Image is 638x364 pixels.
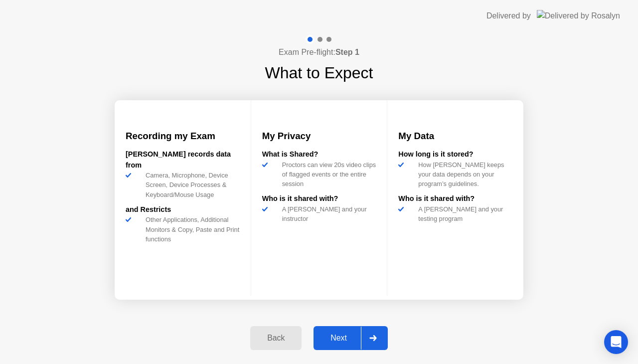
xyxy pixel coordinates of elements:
div: How long is it stored? [398,149,512,160]
div: A [PERSON_NAME] and your instructor [278,204,376,223]
div: Back [253,334,299,343]
div: [PERSON_NAME] records data from [126,149,240,171]
h4: Exam Pre-flight: [279,46,359,58]
h3: Recording my Exam [126,129,240,143]
div: and Restricts [126,204,240,215]
div: How [PERSON_NAME] keeps your data depends on your program’s guidelines. [414,160,512,189]
div: Camera, Microphone, Device Screen, Device Processes & Keyboard/Mouse Usage [142,171,240,199]
h1: What to Expect [265,61,373,85]
div: Open Intercom Messenger [604,330,628,354]
button: Back [250,326,302,350]
div: Other Applications, Additional Monitors & Copy, Paste and Print functions [142,215,240,244]
div: Delivered by [486,10,531,22]
div: Next [317,334,361,343]
img: Delivered by Rosalyn [537,10,620,21]
h3: My Data [398,129,512,143]
b: Step 1 [335,48,359,56]
div: What is Shared? [262,149,376,160]
div: Who is it shared with? [262,193,376,204]
div: Who is it shared with? [398,193,512,204]
button: Next [314,326,388,350]
div: Proctors can view 20s video clips of flagged events or the entire session [278,160,376,189]
div: A [PERSON_NAME] and your testing program [414,204,512,223]
h3: My Privacy [262,129,376,143]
